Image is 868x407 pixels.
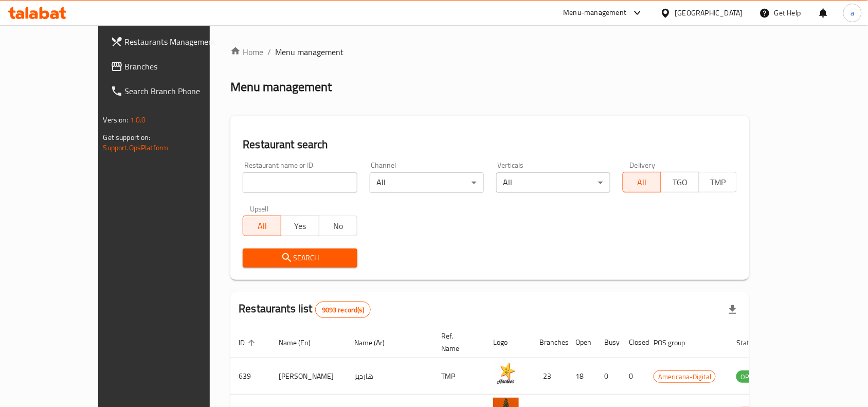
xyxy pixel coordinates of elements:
td: 0 [596,358,621,395]
span: a [851,7,854,19]
span: No [323,219,353,234]
span: Menu management [275,46,343,58]
button: Search [243,249,357,268]
span: 1.0.0 [130,113,146,127]
span: All [247,219,277,234]
span: POS group [654,337,698,349]
span: Branches [125,60,235,73]
th: Closed [621,327,645,358]
div: [GEOGRAPHIC_DATA] [675,7,743,19]
span: TGO [665,175,695,190]
nav: breadcrumb [230,46,749,58]
span: Status [736,337,770,349]
th: Busy [596,327,621,358]
span: Name (Ar) [354,337,398,349]
a: Branches [102,54,243,79]
div: OPEN [736,370,762,383]
span: Get support on: [103,131,151,144]
span: TMP [703,175,733,190]
button: All [243,216,281,236]
h2: Restaurant search [243,137,737,152]
div: All [370,172,484,193]
span: Search [251,252,349,264]
a: Home [230,46,263,58]
span: All [627,175,657,190]
a: Search Branch Phone [102,79,243,103]
label: Delivery [630,162,656,169]
th: Open [567,327,596,358]
th: Branches [531,327,567,358]
button: No [319,216,357,236]
td: 18 [567,358,596,395]
li: / [267,46,271,58]
span: Restaurants Management [125,36,235,48]
span: Americana-Digital [654,371,715,383]
div: Export file [720,297,745,322]
button: TGO [661,172,699,192]
span: OPEN [736,371,762,383]
td: TMP [433,358,485,395]
div: Total records count [315,302,371,318]
h2: Restaurants list [239,301,371,318]
span: 9093 record(s) [316,305,370,315]
span: Ref. Name [441,330,473,355]
th: Logo [485,327,531,358]
td: [PERSON_NAME] [270,358,346,395]
button: TMP [699,172,737,192]
img: Hardee's [493,361,519,387]
span: Name (En) [279,337,324,349]
td: 639 [230,358,270,395]
h2: Menu management [230,79,332,95]
td: 0 [621,358,645,395]
div: All [496,172,610,193]
button: All [623,172,661,192]
label: Upsell [250,205,269,213]
button: Yes [281,216,319,236]
td: هارديز [346,358,433,395]
a: Restaurants Management [102,29,243,54]
span: Search Branch Phone [125,85,235,97]
span: ID [239,337,258,349]
span: Version: [103,113,129,127]
a: Support.OpsPlatform [103,141,169,154]
input: Search for restaurant name or ID.. [243,172,357,193]
td: 23 [531,358,567,395]
span: Yes [285,219,315,234]
div: Menu-management [564,7,627,19]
